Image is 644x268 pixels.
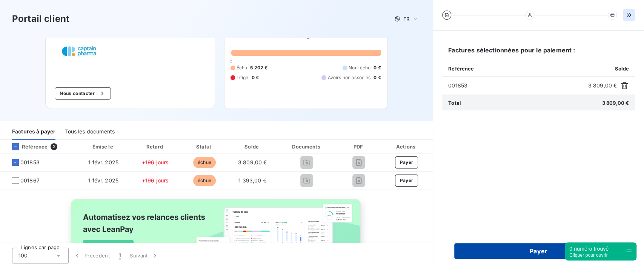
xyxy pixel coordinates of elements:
span: 001867 [20,177,40,184]
button: Nous contacter [55,87,111,100]
button: Suivant [125,248,163,263]
span: échue [193,157,216,168]
h6: Factures sélectionnées pour le paiement : [442,46,635,61]
div: Tous les documents [65,124,115,140]
span: 3 809,00 € [602,100,629,106]
div: Actions [382,143,431,150]
span: Litige [237,74,249,81]
div: Documents [278,143,336,150]
span: 001853 [448,82,585,89]
span: 1 févr. 2025 [88,159,118,165]
span: Solde [615,66,629,72]
h3: Portail client [12,12,69,26]
span: 0 € [373,64,381,71]
button: Payer [395,175,418,187]
span: 3 809,00 € [238,159,267,165]
span: Avoirs non associés [327,74,370,81]
div: Retard [132,143,179,150]
span: Échu [237,64,247,71]
span: 1 févr. 2025 [88,177,118,184]
span: 0 [229,58,232,64]
span: 2 [51,143,57,150]
div: Factures à payer [12,124,55,140]
img: Company logo [55,27,103,75]
span: FR [403,16,409,22]
span: 0 € [373,74,381,81]
span: 001853 [20,159,40,166]
span: 5 202 € [250,64,267,71]
button: Payer [454,243,623,259]
span: 1 [119,252,121,259]
span: 100 [18,252,28,259]
button: 1 [114,248,125,263]
span: 1 393,00 € [238,177,266,184]
span: +196 jours [142,177,169,184]
span: 0 € [251,74,258,81]
div: Statut [182,143,227,150]
span: +196 jours [142,159,169,165]
div: Émise le [78,143,129,150]
div: Solde [230,143,274,150]
span: Total [448,100,461,106]
div: PDF [339,143,379,150]
span: Non-échu [349,64,370,71]
div: Référence [6,143,48,150]
span: Référence [448,66,474,72]
button: Payer [395,156,418,168]
button: Précédent [69,248,114,263]
span: échue [193,175,216,186]
span: 3 809,00 € [588,82,617,89]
